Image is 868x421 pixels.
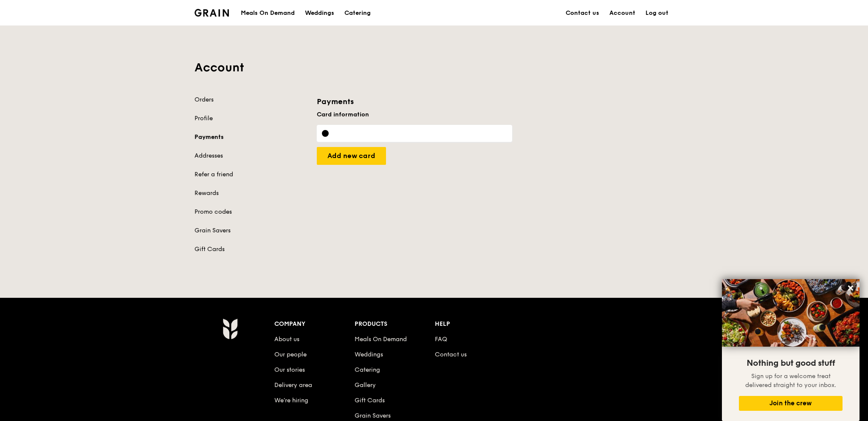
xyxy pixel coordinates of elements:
div: Meals On Demand [241,0,295,26]
h3: Payments [317,96,512,107]
a: Grain Savers [194,226,307,235]
a: About us [274,336,299,343]
a: Gift Cards [194,245,307,254]
a: Account [604,0,640,26]
img: Grain [223,318,237,339]
a: Catering [355,366,380,373]
a: FAQ [435,336,447,343]
iframe: Secure card payment input frame [335,130,507,137]
div: Weddings [305,0,334,26]
a: Addresses [194,152,307,160]
a: Our stories [274,366,305,373]
a: Log out [640,0,674,26]
a: We’re hiring [274,397,308,404]
div: Card information [317,111,512,118]
a: Catering [339,0,376,26]
a: Gift Cards [355,397,385,404]
img: DSC07876-Edit02-Large.jpeg [722,279,860,347]
a: Gallery [355,381,376,389]
div: Catering [344,0,371,26]
a: Payments [194,133,307,141]
a: Promo codes [194,208,307,216]
a: Contact us [561,0,604,26]
a: Refer a friend [194,170,307,179]
a: Delivery area [274,381,312,389]
img: Grain [194,9,229,17]
button: Join the crew [739,396,843,411]
div: Products [355,318,435,330]
a: Orders [194,96,307,104]
a: Weddings [300,0,339,26]
a: Contact us [435,351,467,358]
span: Nothing but good stuff [747,358,835,368]
a: Meals On Demand [355,336,407,343]
a: Grain Savers [355,412,391,419]
a: Rewards [194,189,307,198]
a: Our people [274,351,307,358]
div: Help [435,318,515,330]
a: Profile [194,114,307,123]
button: Close [844,281,857,295]
input: Add new card [317,147,386,165]
div: Company [274,318,355,330]
a: Weddings [355,351,383,358]
span: Sign up for a welcome treat delivered straight to your inbox. [745,373,836,389]
h1: Account [194,60,674,75]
